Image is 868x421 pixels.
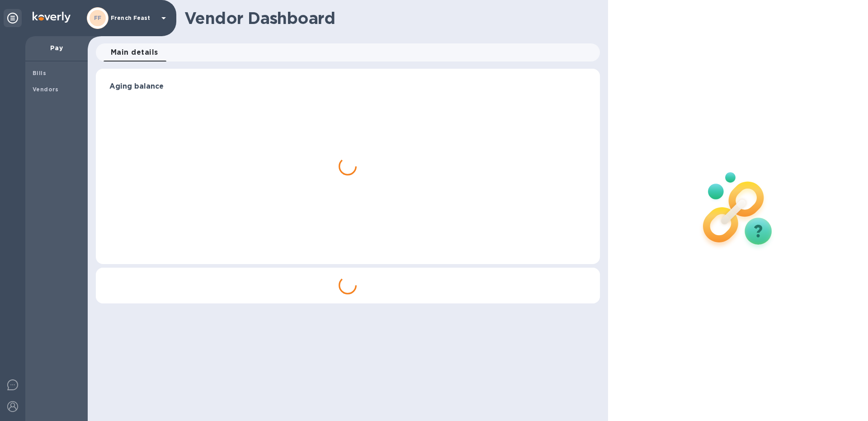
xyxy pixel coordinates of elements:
div: Unpin categories [4,9,22,27]
img: Logo [33,12,71,23]
b: Bills [33,70,46,76]
span: Main details [111,46,158,59]
p: French Feast [111,15,156,21]
b: Vendors [33,86,59,93]
h1: Vendor Dashboard [184,9,594,28]
b: FF [94,14,102,21]
h3: Aging balance [109,82,586,91]
p: Pay [33,43,80,52]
